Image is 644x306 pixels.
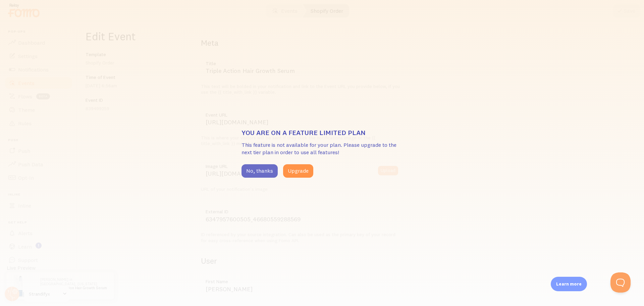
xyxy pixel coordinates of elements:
[556,281,582,287] p: Learn more
[241,141,402,157] p: This feature is not available for your plan. Please upgrade to the next tier plan in order to use...
[610,272,631,293] iframe: Help Scout Beacon - Open
[241,128,402,137] h3: You are on a feature limited plan
[551,277,587,291] div: Learn more
[241,164,278,178] button: No, thanks
[283,164,313,178] button: Upgrade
